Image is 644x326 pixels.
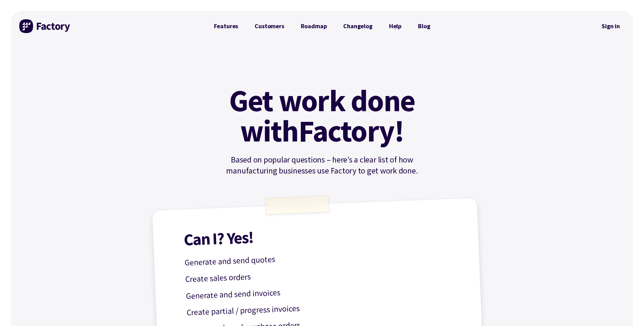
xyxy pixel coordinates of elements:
a: Blog [410,19,438,33]
img: Factory [19,19,71,33]
a: Sign in [597,18,625,34]
p: Generate and send invoices [186,279,461,303]
h1: Can I? Yes! [183,221,459,248]
nav: Primary Navigation [206,19,439,33]
p: Create partial / progress invoices [186,295,462,319]
a: Features [206,19,247,33]
a: Customers [246,19,292,33]
a: Help [381,19,410,33]
p: Create sales orders [185,262,460,286]
h1: Get work done with [219,85,426,146]
nav: Secondary Navigation [597,18,625,34]
mark: Factory! [298,116,404,146]
p: Generate and send quotes [184,245,460,270]
a: Roadmap [293,19,335,33]
a: Changelog [335,19,380,33]
p: Based on popular questions – here’s a clear list of how manufacturing businesses use Factory to g... [206,154,439,176]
